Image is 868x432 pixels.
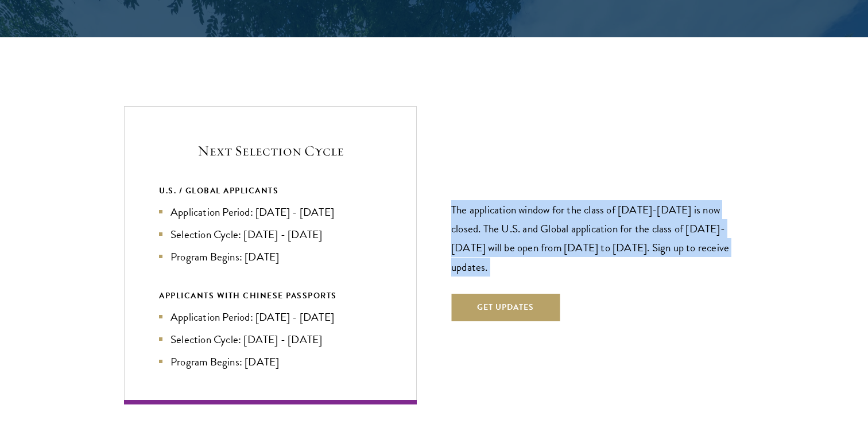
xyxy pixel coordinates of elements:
li: Application Period: [DATE] - [DATE] [159,309,382,325]
li: Application Period: [DATE] - [DATE] [159,204,382,220]
button: Get Updates [451,294,560,321]
div: APPLICANTS WITH CHINESE PASSPORTS [159,289,382,303]
p: The application window for the class of [DATE]-[DATE] is now closed. The U.S. and Global applicat... [451,200,744,276]
h5: Next Selection Cycle [159,141,382,161]
li: Selection Cycle: [DATE] - [DATE] [159,331,382,348]
li: Program Begins: [DATE] [159,353,382,370]
li: Program Begins: [DATE] [159,248,382,265]
li: Selection Cycle: [DATE] - [DATE] [159,226,382,243]
div: U.S. / GLOBAL APPLICANTS [159,184,382,198]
